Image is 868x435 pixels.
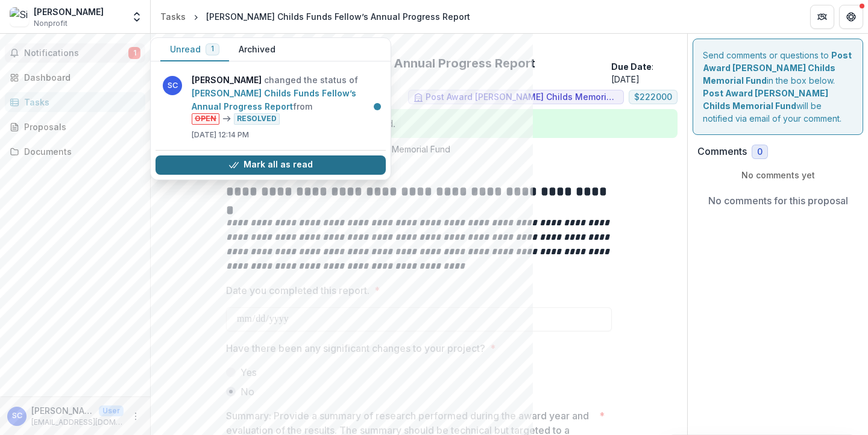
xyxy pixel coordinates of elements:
h2: Comments [697,146,747,157]
span: No [241,384,254,399]
p: Date you completed this report. [226,283,370,298]
button: More [128,409,143,424]
a: Tasks [5,92,145,112]
span: Nonprofit [34,18,68,29]
img: Siyu Chen [10,7,29,27]
span: 0 [757,147,763,157]
div: Tasks [24,96,136,108]
div: Send comments or questions to in the box below. will be notified via email of your comment. [693,39,863,135]
strong: Post Award [PERSON_NAME] Childs Memorial Fund [703,88,828,111]
span: 1 [211,45,214,53]
div: [PERSON_NAME] [34,5,104,18]
button: Unread [160,38,229,61]
span: 1 [128,47,140,59]
span: $ 222000 [634,92,672,102]
a: Documents [5,142,145,161]
div: Siyu Chen [12,412,22,420]
div: Dashboard [24,71,136,84]
a: Dashboard [5,67,145,87]
p: [EMAIL_ADDRESS][DOMAIN_NAME] [31,417,124,428]
button: Partners [810,5,834,29]
p: [PERSON_NAME] [31,404,94,417]
div: [PERSON_NAME] Childs Funds Fellow’s Annual Progress Report [206,10,470,23]
nav: breadcrumb [156,8,475,25]
p: : from Post Award [PERSON_NAME] Childs Memorial Fund [170,143,668,155]
a: Tasks [156,8,190,25]
div: Task is completed! No further action needed. [160,109,678,138]
span: Yes [241,365,257,380]
div: Tasks [160,10,186,23]
a: Proposals [5,117,145,137]
p: No comments yet [697,169,858,181]
button: Open entity switcher [128,5,145,29]
strong: Post Award [PERSON_NAME] Childs Memorial Fund [703,50,852,86]
p: No comments for this proposal [708,193,848,208]
button: Mark all as read [156,155,386,175]
span: Notifications [24,48,128,58]
button: Get Help [839,5,863,29]
strong: Due Date [611,61,652,72]
p: [PERSON_NAME] - 2023 [160,43,678,56]
p: : [DATE] [611,60,678,86]
p: Have there been any significant changes to your project? [226,341,485,355]
p: changed the status of from [192,74,379,125]
p: User [99,405,124,416]
button: Archived [229,38,285,61]
div: Proposals [24,120,136,133]
span: Post Award [PERSON_NAME] Childs Memorial Fund [426,92,618,102]
div: Documents [24,145,136,158]
a: [PERSON_NAME] Childs Funds Fellow’s Annual Progress Report [192,88,356,111]
button: Notifications1 [5,43,145,63]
